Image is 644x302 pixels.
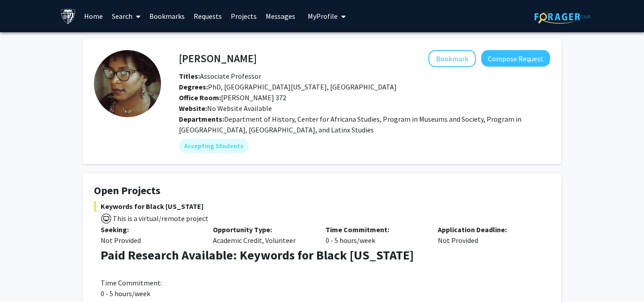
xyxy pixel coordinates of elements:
a: Home [80,0,107,32]
p: Application Deadline: [438,224,537,235]
b: Titles: [179,72,200,81]
a: Search [107,0,145,32]
img: Johns Hopkins University Logo [60,9,76,24]
a: Bookmarks [145,0,189,32]
span: My Profile [308,12,338,21]
p: Time Commitment: [326,224,424,235]
span: 0 - 5 hours/week [101,289,150,298]
strong: Paid Research Available: Keywords for Black [US_STATE] [101,247,414,263]
iframe: Chat [7,262,38,295]
img: ForagerOne Logo [534,10,590,24]
h4: [PERSON_NAME] [179,50,257,67]
a: Requests [189,0,226,32]
button: Compose Request to Jessica Marie Johnson [481,50,550,67]
span: Department of History, Center for Africana Studies, Program in Museums and Society, Program in [G... [179,115,521,134]
div: 0 - 5 hours/week [319,224,431,246]
div: Not Provided [101,235,199,246]
a: Messages [261,0,300,32]
span: This is a virtual/remote project [112,214,208,223]
span: Associate Professor [179,72,261,81]
p: Seeking: [101,224,199,235]
div: Academic Credit, Volunteer [206,224,318,246]
h4: Open Projects [94,184,550,197]
mat-chip: Accepting Students [179,139,249,153]
p: Opportunity Type: [213,224,312,235]
a: Projects [226,0,261,32]
span: PhD, [GEOGRAPHIC_DATA][US_STATE], [GEOGRAPHIC_DATA] [179,82,397,91]
span: Keywords for Black [US_STATE] [94,201,550,212]
img: Profile Picture [94,50,161,117]
b: Office Room: [179,93,221,102]
span: No Website Available [179,104,272,113]
b: Website: [179,104,207,113]
div: Not Provided [431,224,543,246]
b: Degrees: [179,82,208,91]
button: Add Jessica Marie Johnson to Bookmarks [428,50,476,67]
b: Departments: [179,115,224,123]
span: [PERSON_NAME] 372 [179,93,286,102]
span: Time Commitment: [101,278,162,287]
